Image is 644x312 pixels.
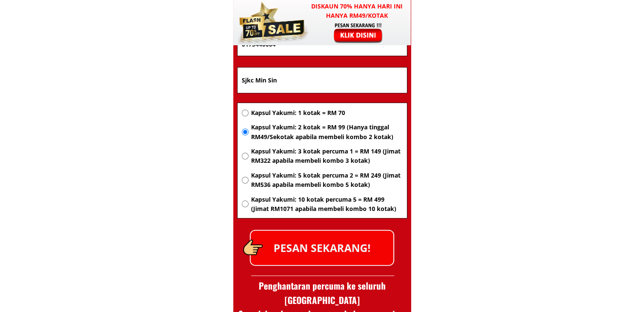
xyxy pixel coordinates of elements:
[251,123,402,142] span: Kapsul Yakumi: 2 kotak = RM 99 (Hanya tinggal RM49/Sekotak apabila membeli kombo 2 kotak)
[251,108,402,118] span: Kapsul Yakumi: 1 kotak = RM 70
[251,147,402,166] span: Kapsul Yakumi: 3 kotak percuma 1 = RM 149 (Jimat RM322 apabila membeli kombo 3 kotak)
[240,68,405,93] input: Alamat
[251,231,393,265] p: PESAN SEKARANG!
[303,2,411,21] h3: Diskaun 70% hanya hari ini hanya RM49/kotak
[251,195,402,214] span: Kapsul Yakumi: 10 kotak percuma 5 = RM 499 (Jimat RM1071 apabila membeli kombo 10 kotak)
[251,171,402,190] span: Kapsul Yakumi: 5 kotak percuma 2 = RM 249 (Jimat RM536 apabila membeli kombo 5 kotak)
